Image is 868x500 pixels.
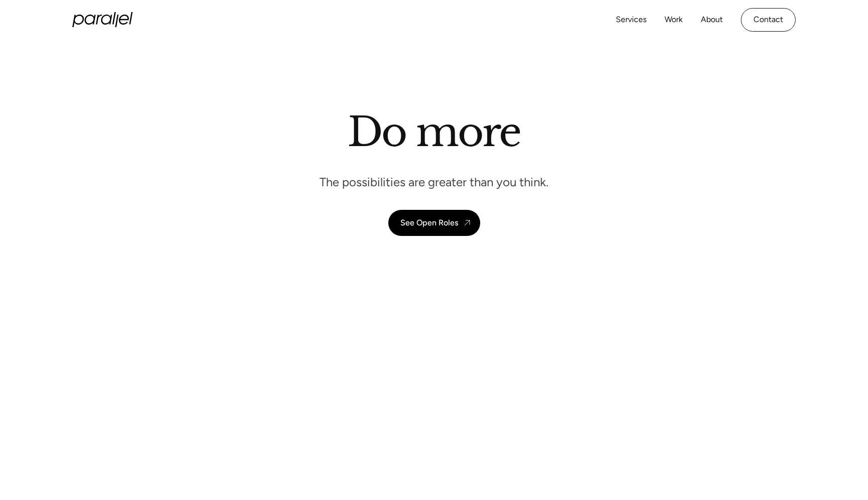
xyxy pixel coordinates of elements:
a: About [701,13,723,27]
a: Work [665,13,683,27]
a: Services [616,13,646,27]
h1: Do more [348,108,521,156]
a: See Open Roles [388,210,480,236]
p: The possibilities are greater than you think. [319,174,549,190]
div: See Open Roles [400,218,458,227]
a: home [72,12,133,27]
a: Contact [741,8,796,32]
